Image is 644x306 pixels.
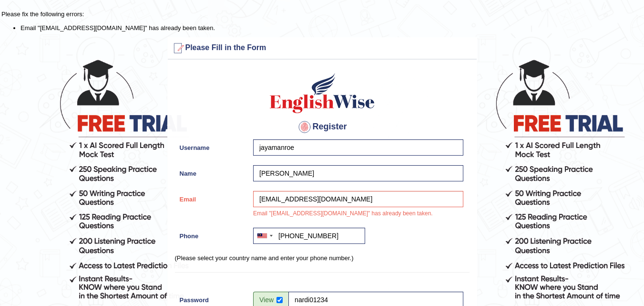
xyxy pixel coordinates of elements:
p: Please fix the following errors: [1,10,643,19]
label: Username [175,139,249,152]
input: Show/Hide Password [276,297,283,303]
label: Email [175,191,249,204]
div: Malaysia: +60 [254,228,276,243]
img: Logo of English Wise create a new account for intelligent practice with AI [268,72,377,115]
p: (Please select your country name and enter your phone number.) [175,253,470,263]
li: Email "[EMAIL_ADDRESS][DOMAIN_NAME]" has already been taken. [20,23,643,32]
label: Name [175,165,249,178]
input: +60 12-345 6789 [253,228,365,244]
label: Password [175,292,249,305]
label: Phone [175,228,249,241]
h4: Register [175,119,470,135]
h3: Please Fill in the Form [170,41,474,56]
